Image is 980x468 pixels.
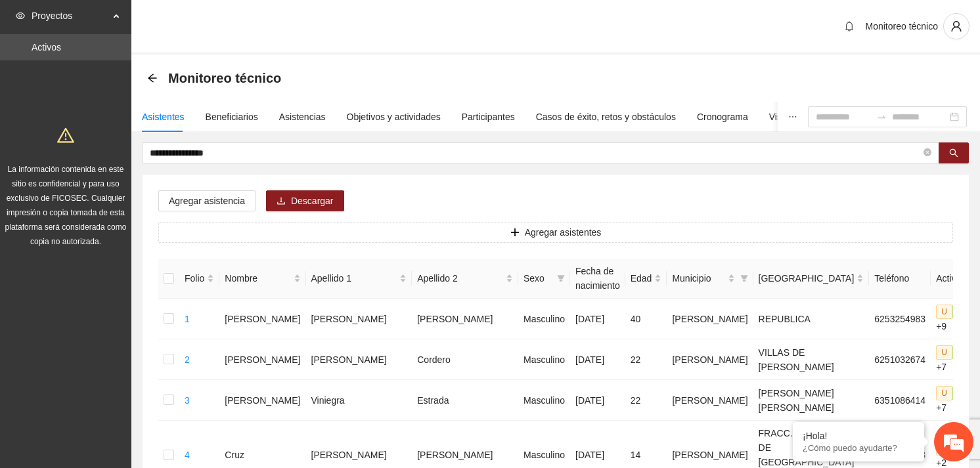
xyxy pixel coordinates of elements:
[412,339,518,380] td: Cordero
[510,228,520,238] span: plus
[667,299,753,339] td: [PERSON_NAME]
[219,259,305,299] th: Nombre
[523,271,552,286] span: Sexo
[625,299,667,339] td: 40
[185,314,190,324] a: 1
[952,386,968,400] span: P
[697,110,748,124] div: Cronograma
[931,380,979,421] td: +7
[667,380,753,421] td: [PERSON_NAME]
[557,274,565,282] span: filter
[667,339,753,380] td: [PERSON_NAME]
[788,112,797,121] span: ellipsis
[518,299,570,339] td: Masculino
[931,259,979,299] th: Actividad
[936,386,952,400] span: U
[266,190,344,211] button: downloadDescargar
[943,13,969,39] button: user
[625,259,667,299] th: Edad
[936,305,952,319] span: U
[753,259,870,299] th: Colonia
[206,110,258,124] div: Beneficiarios
[536,110,676,124] div: Casos de éxito, retos y obstáculos
[931,299,979,339] td: +9
[518,380,570,421] td: Masculino
[924,147,931,160] span: close-circle
[740,274,748,282] span: filter
[518,339,570,380] td: Masculino
[839,21,859,32] span: bell
[570,339,625,380] td: [DATE]
[931,339,979,380] td: +7
[219,299,305,339] td: [PERSON_NAME]
[306,259,412,299] th: Apellido 1
[158,222,953,243] button: plusAgregar asistentes
[869,299,931,339] td: 6253254983
[147,73,158,83] span: arrow-left
[769,110,892,124] div: Visita de campo y entregables
[525,225,602,240] span: Agregar asistentes
[168,68,281,89] span: Monitoreo técnico
[158,190,256,211] button: Agregar asistencia
[738,268,751,288] span: filter
[185,354,190,365] a: 2
[876,112,887,122] span: swap-right
[839,16,860,37] button: bell
[939,142,969,163] button: search
[753,339,870,380] td: VILLAS DE [PERSON_NAME]
[462,110,515,124] div: Participantes
[672,271,724,286] span: Municipio
[347,110,441,124] div: Objetivos y actividades
[32,42,61,53] a: Activos
[944,20,969,32] span: user
[803,443,914,453] p: ¿Cómo puedo ayudarte?
[667,259,753,299] th: Municipio
[291,194,334,208] span: Descargar
[924,148,931,156] span: close-circle
[185,450,190,460] a: 4
[279,110,326,124] div: Asistencias
[570,299,625,339] td: [DATE]
[412,259,518,299] th: Apellido 2
[16,11,25,20] span: eye
[625,339,667,380] td: 22
[949,148,958,159] span: search
[147,73,158,84] div: Back
[753,380,870,421] td: [PERSON_NAME] [PERSON_NAME]
[225,271,290,286] span: Nombre
[57,127,74,144] span: warning
[306,339,412,380] td: [PERSON_NAME]
[952,345,968,360] span: P
[142,110,185,124] div: Asistentes
[412,299,518,339] td: [PERSON_NAME]
[625,380,667,421] td: 22
[277,196,286,207] span: download
[185,271,204,286] span: Folio
[219,339,305,380] td: [PERSON_NAME]
[865,21,938,32] span: Monitoreo técnico
[570,380,625,421] td: [DATE]
[631,271,652,286] span: Edad
[5,165,127,246] span: La información contenida en este sitio es confidencial y para uso exclusivo de FICOSEC. Cualquier...
[952,305,968,319] span: P
[936,345,952,360] span: U
[185,395,190,406] a: 3
[759,271,855,286] span: [GEOGRAPHIC_DATA]
[412,380,518,421] td: Estrada
[869,339,931,380] td: 6251032674
[753,299,870,339] td: REPUBLICA
[32,3,109,29] span: Proyectos
[570,259,625,299] th: Fecha de nacimiento
[306,299,412,339] td: [PERSON_NAME]
[169,194,245,208] span: Agregar asistencia
[554,268,568,288] span: filter
[306,380,412,421] td: Viniegra
[876,112,887,122] span: to
[219,380,305,421] td: [PERSON_NAME]
[311,271,397,286] span: Apellido 1
[869,259,931,299] th: Teléfono
[179,259,219,299] th: Folio
[778,102,808,132] button: ellipsis
[869,380,931,421] td: 6351086414
[417,271,503,286] span: Apellido 2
